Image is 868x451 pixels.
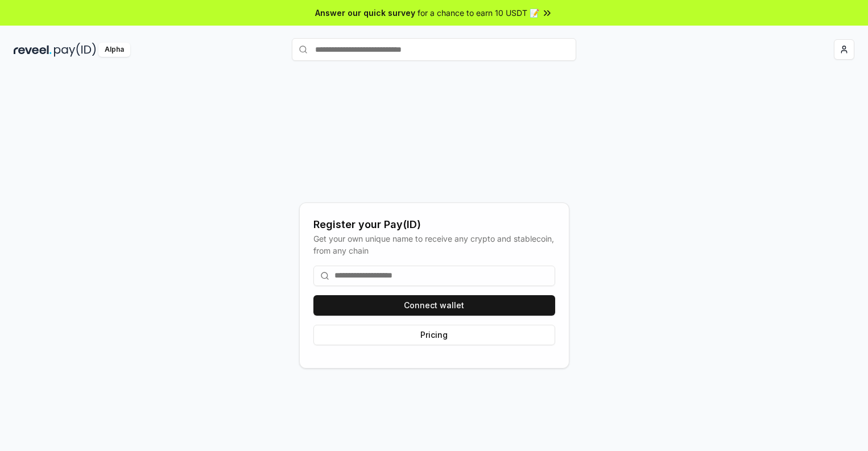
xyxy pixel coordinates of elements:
span: for a chance to earn 10 USDT 📝 [418,7,539,19]
div: Alpha [98,43,130,57]
div: Get your own unique name to receive any crypto and stablecoin, from any chain [313,233,555,256]
img: reveel_dark [14,43,52,57]
button: Pricing [313,325,555,345]
div: Register your Pay(ID) [313,217,555,233]
span: Answer our quick survey [315,7,415,19]
button: Connect wallet [313,295,555,316]
img: pay_id [54,43,96,57]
